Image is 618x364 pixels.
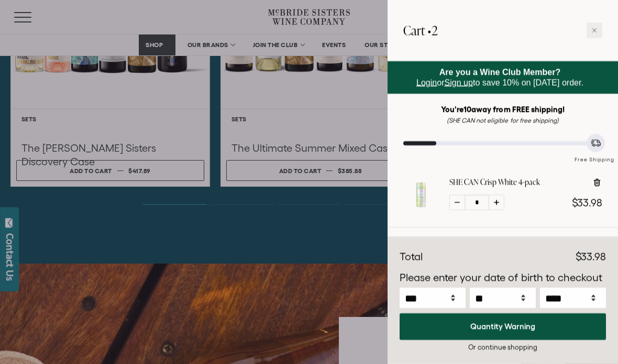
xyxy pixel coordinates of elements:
[400,313,606,340] button: Quantity Warning
[400,270,606,286] p: Please enter your date of birth to checkout
[463,105,471,113] span: 10
[447,117,559,123] em: (SHE CAN not eligible for free shipping)
[400,249,423,265] div: Total
[400,342,606,352] div: Or continue shopping
[571,145,618,164] div: Free Shipping
[416,78,437,87] a: Login
[572,197,602,208] span: $33.98
[403,16,438,45] h2: Cart •
[432,21,438,39] span: 2
[445,78,473,87] a: Sign up
[576,251,606,262] span: $33.98
[441,105,565,113] strong: You're away from FREE shipping!
[449,177,540,187] a: SHE CAN Crisp White 4-pack
[403,203,439,214] a: SHE CAN Crisp White 4-pack
[439,67,561,76] strong: Are you a Wine Club Member?
[416,67,583,87] span: or to save 10% on [DATE] order.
